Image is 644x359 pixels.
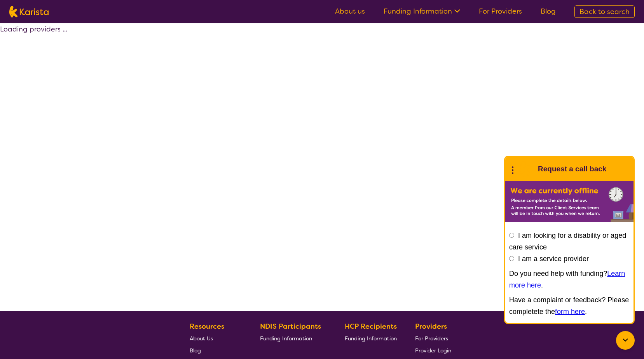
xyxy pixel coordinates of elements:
a: For Providers [415,332,451,344]
span: Blog [190,347,201,354]
span: Funding Information [345,335,397,342]
img: Karista [518,161,533,177]
a: Provider Login [415,344,451,356]
img: Karista offline chat form to request call back [505,181,634,222]
b: NDIS Participants [260,322,321,331]
h1: Request a call back [538,163,606,175]
a: Funding Information [345,332,397,344]
b: Providers [415,322,447,331]
b: HCP Recipients [345,322,397,331]
span: For Providers [415,335,448,342]
a: Blog [541,7,556,16]
p: Do you need help with funding? . [509,268,630,291]
a: Funding Information [384,7,460,16]
a: About Us [190,332,242,344]
label: I am a service provider [518,255,589,263]
a: Funding Information [260,332,327,344]
a: Blog [190,344,242,356]
b: Resources [190,322,224,331]
label: I am looking for a disability or aged care service [509,232,626,251]
span: About Us [190,335,213,342]
a: form here [555,308,585,315]
a: Back to search [574,5,635,18]
p: Have a complaint or feedback? Please completete the . [509,294,630,317]
a: For Providers [479,7,522,16]
span: Back to search [579,7,630,16]
span: Funding Information [260,335,312,342]
span: Provider Login [415,347,451,354]
a: About us [335,7,365,16]
img: Karista logo [9,6,49,17]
